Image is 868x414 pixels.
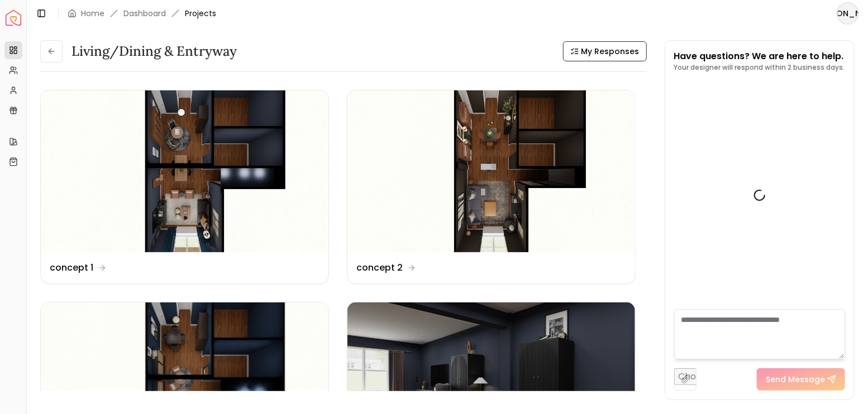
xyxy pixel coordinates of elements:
a: concept 1concept 1 [40,90,329,284]
p: Have questions? We are here to help. [674,50,845,63]
a: concept 2concept 2 [347,90,636,284]
img: Spacejoy Logo [6,10,21,26]
a: Home [81,8,104,19]
span: My Responses [581,46,640,57]
img: concept 2 [347,90,635,252]
nav: breadcrumb [68,8,216,19]
a: Spacejoy [6,10,21,26]
h3: Living/Dining & Entryway [71,42,237,60]
dd: concept 2 [356,261,403,275]
span: [PERSON_NAME] [838,3,858,23]
button: [PERSON_NAME] [837,2,859,25]
img: concept 1 [41,90,328,252]
dd: concept 1 [50,261,93,275]
span: Projects [185,8,216,19]
a: Dashboard [123,8,166,19]
button: My Responses [563,41,647,61]
p: Your designer will respond within 2 business days. [674,63,845,72]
